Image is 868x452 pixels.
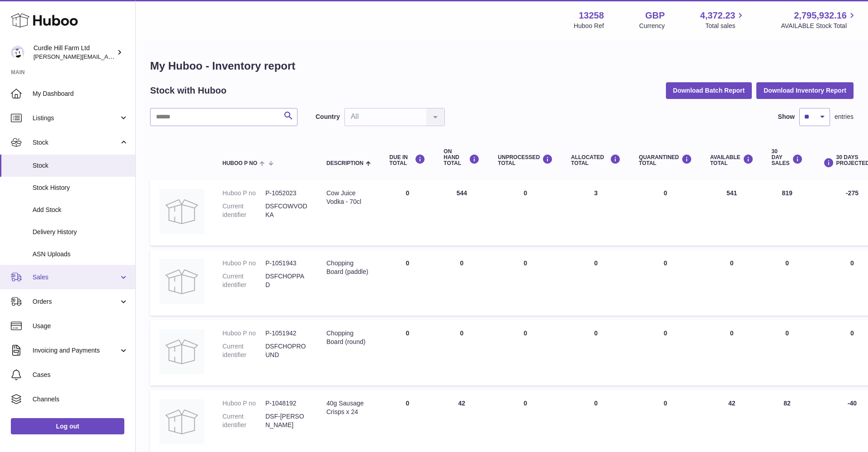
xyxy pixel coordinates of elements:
[781,9,857,30] a: 2,795,932.16 AVAILABLE Stock Total
[562,250,630,315] td: 0
[33,161,128,170] span: Stock
[222,202,265,219] dt: Current identifier
[265,412,308,429] dd: DSF-[PERSON_NAME]
[222,259,265,268] dt: Huboo P no
[222,342,265,359] dt: Current identifier
[222,189,265,198] dt: Huboo P no
[33,53,181,60] span: [PERSON_NAME][EMAIL_ADDRESS][DOMAIN_NAME]
[11,46,24,59] img: miranda@diddlysquatfarmshop.com
[33,228,128,236] span: Delivery History
[380,180,434,245] td: 0
[562,320,630,386] td: 0
[265,342,308,359] dd: DSFCHOPROUND
[666,82,752,99] button: Download Batch Report
[326,259,371,276] div: Chopping Board (paddle)
[489,250,562,315] td: 0
[639,154,692,166] div: QUARANTINED Total
[705,22,745,30] span: Total sales
[645,9,665,22] strong: GBP
[222,272,265,289] dt: Current identifier
[763,320,812,386] td: 0
[33,184,128,192] span: Stock History
[664,259,667,267] span: 0
[326,399,371,416] div: 40g Sausage Crisps x 24
[222,412,265,429] dt: Current identifier
[701,320,763,386] td: 0
[835,113,854,121] span: entries
[33,89,128,98] span: My Dashboard
[664,330,667,337] span: 0
[380,250,434,315] td: 0
[326,189,371,206] div: Cow Juice Vodka - 70cl
[33,371,128,379] span: Cases
[265,272,308,289] dd: DSFCHOPPAD
[781,22,857,30] span: AVAILABLE Stock Total
[434,250,489,315] td: 0
[434,320,489,386] td: 0
[700,9,736,22] span: 4,372.23
[150,59,854,73] h1: My Huboo - Inventory report
[778,113,795,121] label: Show
[443,149,480,167] div: ON HAND Total
[150,85,226,97] h2: Stock with Huboo
[33,114,119,122] span: Listings
[159,259,204,304] img: product image
[756,82,854,99] button: Download Inventory Report
[562,180,630,245] td: 3
[265,329,308,338] dd: P-1051942
[222,160,257,166] span: Huboo P no
[33,346,119,355] span: Invoicing and Payments
[316,113,340,121] label: Country
[33,273,119,282] span: Sales
[639,22,665,30] div: Currency
[326,160,363,166] span: Description
[159,399,204,444] img: product image
[33,250,128,259] span: ASN Uploads
[222,329,265,338] dt: Huboo P no
[664,400,667,407] span: 0
[700,9,746,30] a: 4,372.23 Total sales
[265,259,308,268] dd: P-1051943
[763,250,812,315] td: 0
[265,202,308,219] dd: DSFCOWVODKA
[498,154,553,166] div: UNPROCESSED Total
[710,154,754,166] div: AVAILABLE Total
[33,395,128,404] span: Channels
[265,189,308,198] dd: P-1052023
[571,154,621,166] div: ALLOCATED Total
[380,320,434,386] td: 0
[222,399,265,408] dt: Huboo P no
[265,399,308,408] dd: P-1048192
[701,180,763,245] td: 541
[664,189,667,197] span: 0
[434,180,489,245] td: 544
[772,149,803,167] div: 30 DAY SALES
[794,9,847,22] span: 2,795,932.16
[389,154,425,166] div: DUE IN TOTAL
[159,329,204,374] img: product image
[33,138,119,147] span: Stock
[326,329,371,346] div: Chopping Board (round)
[33,297,119,306] span: Orders
[11,418,124,434] a: Log out
[574,22,604,30] div: Huboo Ref
[33,206,128,214] span: Add Stock
[33,44,115,61] div: Curdle Hill Farm Ltd
[33,322,128,330] span: Usage
[579,9,604,22] strong: 13258
[159,189,204,234] img: product image
[763,180,812,245] td: 819
[489,180,562,245] td: 0
[489,320,562,386] td: 0
[701,250,763,315] td: 0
